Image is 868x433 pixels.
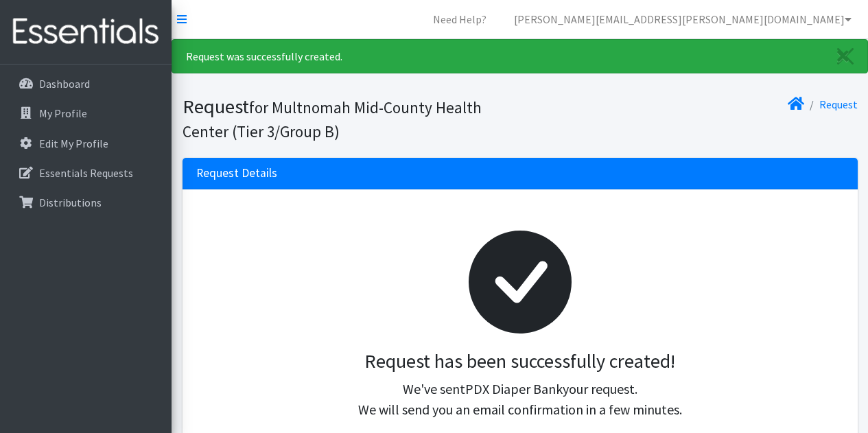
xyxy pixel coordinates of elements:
p: We've sent your request. We will send you an email confirmation in a few minutes. [207,379,833,420]
a: My Profile [5,100,166,127]
a: Distributions [5,189,166,216]
a: Request [819,97,858,111]
p: Dashboard [39,77,90,91]
h3: Request Details [196,166,277,180]
p: My Profile [39,106,87,120]
img: HumanEssentials [5,9,166,55]
a: Close [823,40,867,73]
a: Essentials Requests [5,159,166,187]
div: Request was successfully created. [172,39,868,73]
a: [PERSON_NAME][EMAIL_ADDRESS][PERSON_NAME][DOMAIN_NAME] [503,5,863,33]
h1: Request [183,95,515,142]
a: Edit My Profile [5,130,166,157]
h3: Request has been successfully created! [207,350,833,373]
a: Need Help? [422,5,497,33]
p: Distributions [39,196,102,209]
small: for Multnomah Mid-County Health Center (Tier 3/Group B) [183,97,482,141]
p: Edit My Profile [39,137,108,150]
span: PDX Diaper Bank [465,380,563,397]
p: Essentials Requests [39,166,133,180]
a: Dashboard [5,70,166,97]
